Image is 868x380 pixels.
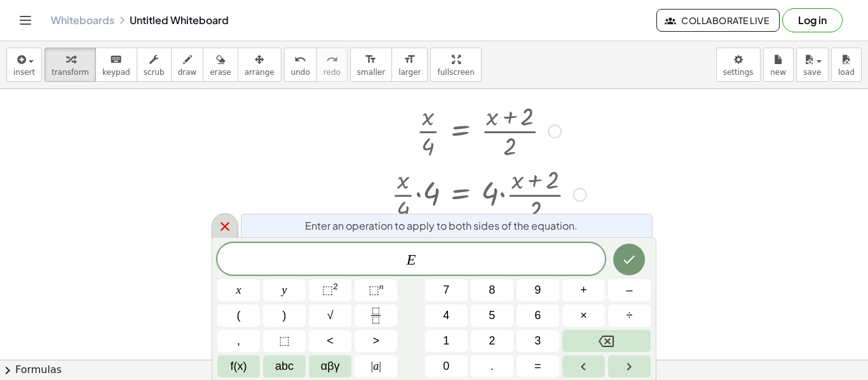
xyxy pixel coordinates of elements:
[357,68,385,77] span: smaller
[471,355,513,377] button: .
[51,14,114,27] a: Whiteboards
[517,355,559,377] button: Equals
[284,48,317,82] button: undoundo
[770,68,786,77] span: new
[238,48,281,82] button: arrange
[425,355,468,377] button: 0
[471,330,513,352] button: 2
[237,307,241,324] span: (
[443,282,449,299] span: 7
[398,68,421,77] span: larger
[13,68,35,77] span: insert
[534,332,541,350] span: 3
[716,48,761,82] button: settings
[217,305,260,327] button: (
[245,68,275,77] span: arrange
[425,305,468,327] button: 4
[562,279,605,301] button: Plus
[430,48,481,82] button: fullscreen
[365,52,377,67] i: format_size
[291,68,310,77] span: undo
[580,282,587,299] span: +
[580,307,587,324] span: ×
[102,68,130,77] span: keypad
[144,68,165,77] span: scrub
[803,68,821,77] span: save
[323,68,341,77] span: redo
[95,48,137,82] button: keyboardkeypad
[369,284,379,296] span: ⬚
[282,282,287,299] span: y
[562,305,605,327] button: Times
[355,330,397,352] button: Greater than
[425,330,468,352] button: 1
[355,279,397,301] button: Superscript
[489,332,495,350] span: 2
[44,48,96,82] button: transform
[534,358,541,375] span: =
[321,358,340,375] span: αβγ
[471,279,513,301] button: 8
[667,15,769,26] span: Collaborate Live
[355,305,397,327] button: Fraction
[831,48,862,82] button: load
[322,284,333,296] span: ⬚
[626,282,632,299] span: –
[137,48,172,82] button: scrub
[327,332,334,350] span: <
[608,305,651,327] button: Divide
[326,52,338,67] i: redo
[171,48,204,82] button: draw
[231,358,247,375] span: f(x)
[217,330,260,352] button: ,
[517,305,559,327] button: 6
[613,244,645,275] button: Done
[203,48,238,82] button: erase
[627,307,633,324] span: ÷
[309,305,351,327] button: Square root
[763,48,794,82] button: new
[51,68,89,77] span: transform
[333,282,338,291] sup: 2
[327,307,334,324] span: √
[471,305,513,327] button: 5
[379,282,384,291] sup: n
[489,307,495,324] span: 5
[309,279,351,301] button: Squared
[443,358,449,375] span: 0
[534,307,541,324] span: 6
[491,358,494,375] span: .
[608,279,651,301] button: Minus
[379,360,381,372] span: |
[178,68,197,77] span: draw
[656,9,780,32] button: Collaborate Live
[279,332,290,350] span: ⬚
[294,52,306,67] i: undo
[316,48,348,82] button: redoredo
[443,332,449,350] span: 1
[796,48,829,82] button: save
[6,48,42,82] button: insert
[371,358,381,375] span: a
[782,8,843,32] button: Log in
[309,330,351,352] button: Less than
[110,52,122,67] i: keyboard
[403,52,416,67] i: format_size
[236,282,241,299] span: x
[263,279,306,301] button: y
[391,48,428,82] button: format_sizelarger
[723,68,754,77] span: settings
[437,68,474,77] span: fullscreen
[838,68,855,77] span: load
[489,282,495,299] span: 8
[275,358,294,375] span: abc
[350,48,392,82] button: format_sizesmaller
[443,307,449,324] span: 4
[372,332,379,350] span: >
[305,218,578,233] span: Enter an operation to apply to both sides of the equation.
[283,307,287,324] span: )
[425,279,468,301] button: 7
[263,305,306,327] button: )
[309,355,351,377] button: Greek alphabet
[517,330,559,352] button: 3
